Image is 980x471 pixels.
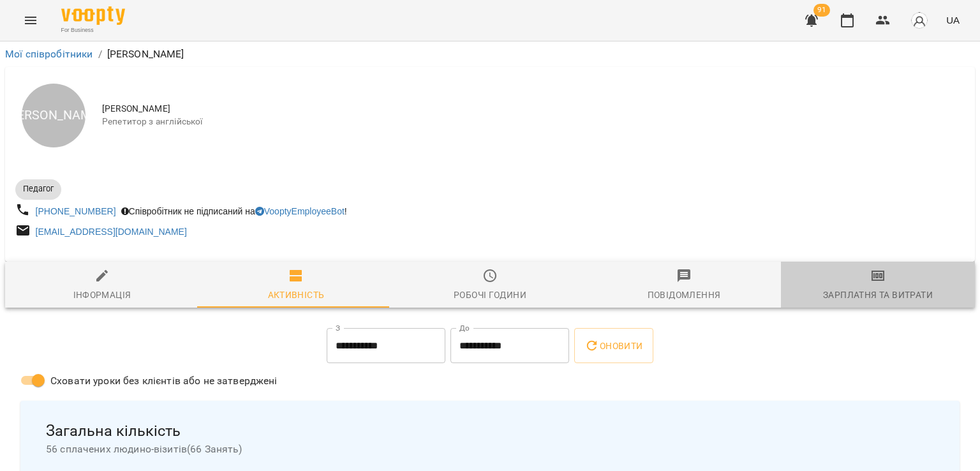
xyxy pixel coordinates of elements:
button: Оновити [574,328,653,364]
span: Репетитор з англійської [102,116,965,128]
img: avatar_s.png [910,11,928,29]
span: Оновити [584,338,642,354]
a: Мої співробітники [5,48,93,60]
p: [PERSON_NAME] [107,47,184,62]
button: UA [941,8,965,32]
nav: breadcrumb [5,47,975,62]
a: VooptyEmployeeBot [255,206,345,216]
span: [PERSON_NAME] [102,103,965,116]
a: [PHONE_NUMBER] [36,206,116,216]
span: Сховати уроки без клієнтів або не затверджені [50,373,278,389]
div: Зарплатня та Витрати [823,287,933,303]
span: For Business [61,26,125,34]
div: Робочі години [454,287,526,303]
img: Voopty Logo [61,6,125,25]
span: Педагог [15,183,61,195]
li: / [98,47,102,62]
span: Загальна кількість [46,421,934,441]
span: 91 [813,4,830,17]
span: UA [946,13,960,27]
a: [EMAIL_ADDRESS][DOMAIN_NAME] [36,227,187,237]
div: Співробітник не підписаний на ! [119,202,350,220]
button: Menu [15,5,46,36]
div: Інформація [73,287,131,303]
div: [PERSON_NAME] [22,84,85,147]
div: Повідомлення [648,287,721,303]
div: Активність [268,287,325,303]
span: 56 сплачених людино-візитів ( 66 Занять ) [46,442,934,457]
